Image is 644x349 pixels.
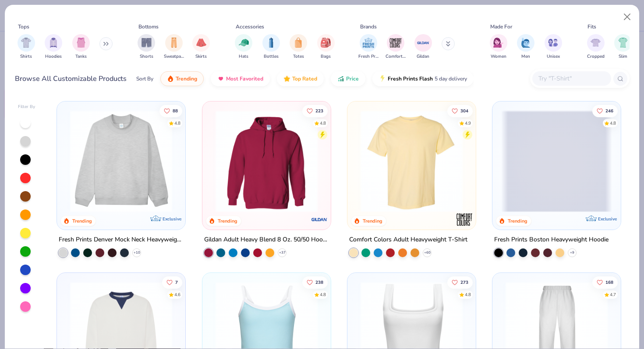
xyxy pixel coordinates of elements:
img: Comfort Colors logo [456,211,473,228]
div: 4.7 [610,292,616,298]
button: Most Favorited [211,71,270,86]
div: Made For [490,23,512,31]
span: Top Rated [292,75,317,82]
div: filter for Shirts [18,34,35,60]
img: Gildan logo [311,211,328,228]
div: filter for Tanks [72,34,90,60]
img: Hoodies Image [49,38,58,48]
button: filter button [317,34,335,60]
button: filter button [290,34,307,60]
img: Shorts Image [142,38,152,48]
img: 029b8af0-80e6-406f-9fdc-fdf898547912 [356,110,467,212]
button: Like [592,276,618,289]
img: Totes Image [294,38,303,48]
div: 4.9 [465,120,471,126]
div: 4.8 [319,120,326,126]
div: filter for Men [517,34,534,60]
button: filter button [262,34,280,60]
span: Fresh Prints Flash [388,75,433,82]
img: Sweatpants Image [169,38,179,48]
div: Fresh Prints Denver Mock Neck Heavyweight Sweatshirt [59,234,184,245]
span: Sweatpants [164,53,184,60]
span: Most Favorited [226,75,263,82]
span: Shorts [140,53,153,60]
div: filter for Unisex [545,34,562,60]
span: Skirts [195,53,207,60]
div: Fresh Prints Boston Heavyweight Hoodie [494,234,609,245]
img: Bags Image [321,38,330,48]
div: Filter By [18,104,35,110]
button: filter button [235,34,252,60]
span: 7 [175,280,178,285]
div: 4.8 [319,292,326,298]
img: 01756b78-01f6-4cc6-8d8a-3c30c1a0c8ac [211,110,322,212]
button: filter button [490,34,507,60]
span: Slim [619,53,627,60]
img: Hats Image [239,38,249,48]
div: Brands [360,23,377,31]
div: filter for Slim [614,34,632,60]
span: Totes [293,53,304,60]
img: Slim Image [618,38,628,48]
img: Cropped Image [591,38,601,48]
img: Tanks Image [76,38,86,48]
button: filter button [614,34,632,60]
div: filter for Comfort Colors [386,34,406,60]
button: filter button [18,34,35,60]
div: filter for Bags [317,34,335,60]
div: filter for Bottles [262,34,280,60]
span: Bags [321,53,331,60]
img: trending.gif [167,75,174,82]
button: filter button [45,34,62,60]
span: 5 day delivery [435,74,467,84]
span: Gildan [417,53,429,60]
span: Cropped [587,53,605,60]
span: 273 [460,280,468,285]
div: Accessories [236,23,264,31]
img: a164e800-7022-4571-a324-30c76f641635 [322,110,433,212]
button: filter button [72,34,90,60]
img: most_fav.gif [217,75,224,82]
button: Fresh Prints Flash5 day delivery [372,71,474,86]
span: 223 [315,108,323,113]
button: Like [592,105,618,117]
span: Bottles [264,53,279,60]
button: filter button [164,34,184,60]
img: Women Image [493,38,503,48]
button: filter button [587,34,605,60]
div: Fits [587,23,596,31]
img: f5d85501-0dbb-4ee4-b115-c08fa3845d83 [66,110,177,212]
div: Tops [18,23,29,31]
img: Men Image [521,38,531,48]
button: Like [162,276,182,289]
div: filter for Hats [235,34,252,60]
img: Skirts Image [196,38,206,48]
span: + 60 [424,250,430,255]
span: Exclusive [598,216,617,222]
button: filter button [386,34,406,60]
img: flash.gif [379,75,386,82]
span: Comfort Colors [386,53,406,60]
span: + 9 [570,250,574,255]
button: Like [447,105,473,117]
button: Top Rated [277,71,324,86]
span: 304 [460,108,468,113]
div: Comfort Colors Adult Heavyweight T-Shirt [349,234,467,245]
button: filter button [358,34,379,60]
span: Hats [239,53,248,60]
button: Price [331,71,365,86]
div: 4.8 [465,292,471,298]
div: filter for Cropped [587,34,605,60]
div: 4.6 [174,292,180,298]
span: Hoodies [45,53,62,60]
button: Close [619,9,636,25]
img: e55d29c3-c55d-459c-bfd9-9b1c499ab3c6 [467,110,578,212]
button: Like [302,276,327,289]
button: filter button [545,34,562,60]
button: Like [159,105,182,117]
span: 246 [605,108,613,113]
div: filter for Sweatpants [164,34,184,60]
button: Like [447,276,473,289]
img: Gildan Image [417,36,430,49]
span: 168 [605,280,613,285]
